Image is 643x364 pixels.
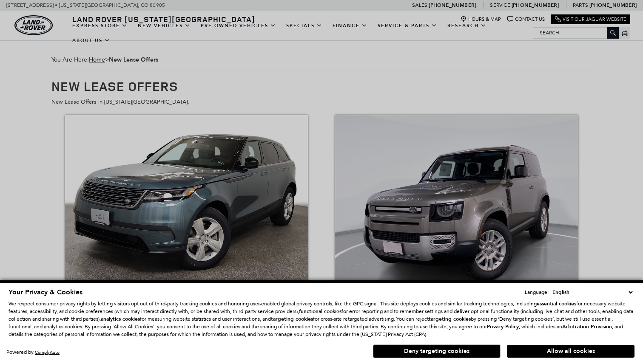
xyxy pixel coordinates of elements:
[533,28,618,38] input: Search
[281,18,327,33] a: Specials
[51,97,592,107] p: New Lease Offers in [US_STATE][GEOGRAPHIC_DATA].
[14,15,53,35] img: Land Rover
[9,300,634,338] p: We respect consumer privacy rights by letting visitors opt out of third-party tracking cookies an...
[299,308,341,315] strong: functional cookies
[6,2,165,8] a: [STREET_ADDRESS] • [US_STATE][GEOGRAPHIC_DATA], CO 80905
[512,2,559,8] a: [PHONE_NUMBER]
[335,115,578,297] img: New 2025 Defender 90 S
[412,2,427,8] span: Sales
[101,316,140,322] strong: analytics cookies
[373,344,501,358] button: Deny targeting cookies
[525,290,549,295] div: Language:
[573,2,588,8] span: Parts
[537,300,576,307] strong: essential cookies
[507,345,634,358] button: Allow all cookies
[490,2,510,8] span: Service
[67,14,260,24] a: Land Rover [US_STATE][GEOGRAPHIC_DATA]
[89,56,158,63] span: >
[487,324,519,330] a: Privacy Policy
[67,33,115,48] a: About Us
[72,14,255,24] span: Land Rover [US_STATE][GEOGRAPHIC_DATA]
[442,18,492,33] a: Research
[9,288,83,297] span: Your Privacy & Cookies
[487,323,519,330] u: Privacy Policy
[429,2,476,8] a: [PHONE_NUMBER]
[555,16,626,23] a: Visit Our Jaguar Website
[589,2,637,8] a: [PHONE_NUMBER]
[562,323,612,330] strong: Arbitration Provision
[507,16,545,23] a: Contact Us
[461,16,501,23] a: Hours & Map
[51,79,592,93] h1: New Lease Offers
[133,18,196,33] a: New Vehicles
[67,18,533,48] nav: Main Navigation
[35,350,60,355] a: ComplyAuto
[65,115,308,297] img: New 2026 Range Rover Velar S
[14,15,53,35] a: land-rover
[429,316,471,322] strong: targeting cookies
[109,56,158,64] strong: New Lease Offers
[89,56,105,63] a: Home
[550,288,634,296] select: Language Select
[196,18,281,33] a: Pre-Owned Vehicles
[51,54,592,66] span: You Are Here:
[327,18,373,33] a: Finance
[67,18,133,33] a: EXPRESS STORE
[6,350,60,355] div: Powered by
[373,18,442,33] a: Service & Parts
[51,54,592,66] div: Breadcrumbs
[271,316,313,322] strong: targeting cookies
